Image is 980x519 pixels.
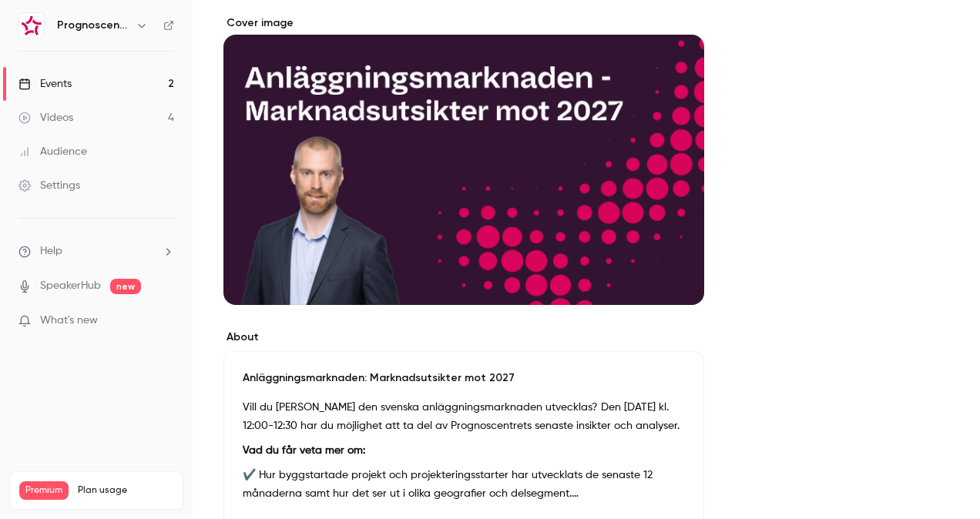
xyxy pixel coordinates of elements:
[19,13,44,38] img: Prognoscentret | Powered by Hubexo
[243,466,685,503] p: ✔️ Hur byggstartade projekt och projekteringsstarter har utvecklats de senaste 12 månaderna samt ...
[18,178,80,193] div: Settings
[18,110,73,126] div: Videos
[19,481,69,500] span: Premium
[18,76,72,92] div: Events
[78,484,173,497] span: Plan usage
[18,144,87,159] div: Audience
[243,445,365,456] strong: Vad du får veta mer om:
[243,370,685,386] p: Anläggningsmarknaden: Marknadsutsikter mot 2027
[18,243,174,259] li: help-dropdown-opener
[223,15,704,31] label: Cover image
[223,15,704,305] section: Cover image
[223,330,704,345] label: About
[57,18,129,33] h6: Prognoscentret | Powered by Hubexo
[243,398,685,435] p: Vill du [PERSON_NAME] den svenska anläggningsmarknaden utvecklas? Den [DATE] kl. 12:00-12:30 har ...
[156,314,174,328] iframe: Noticeable Trigger
[40,313,98,329] span: What's new
[40,243,62,259] span: Help
[40,278,101,294] a: SpeakerHub
[110,279,141,294] span: new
